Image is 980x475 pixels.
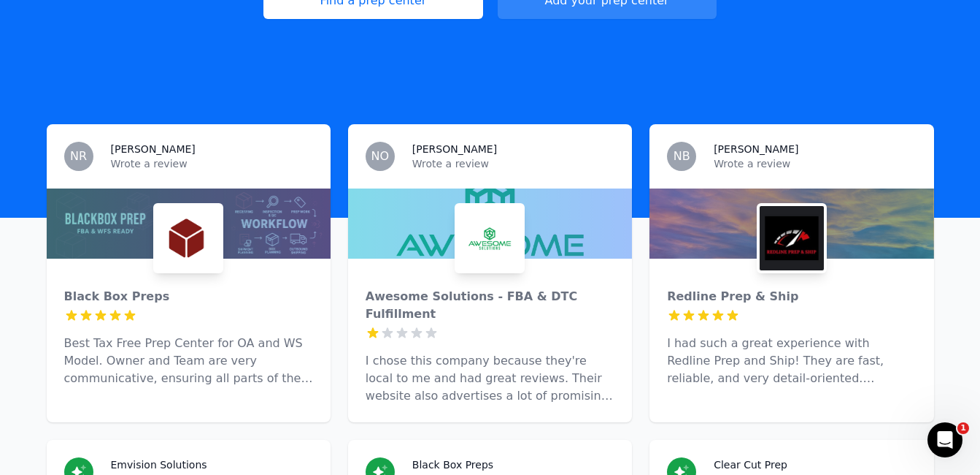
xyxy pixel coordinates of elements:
span: NO [371,151,390,162]
span: NB [674,151,690,162]
img: Awesome Solutions - FBA & DTC Fulfillment [458,206,522,270]
img: Redline Prep & Ship [760,206,824,270]
iframe: Intercom live chat [927,422,962,457]
span: 1 [957,422,969,434]
img: Black Box Preps [156,206,220,270]
a: NB[PERSON_NAME]Wrote a reviewRedline Prep & Ship Redline Prep & ShipI had such a great experience... [649,124,933,422]
h3: [PERSON_NAME] [412,142,497,156]
p: I chose this company because they're local to me and had great reviews. Their website also advert... [366,352,614,405]
h3: [PERSON_NAME] [714,142,798,156]
a: NO[PERSON_NAME]Wrote a reviewAwesome Solutions - FBA & DTC FulfillmentAwesome Solutions - FBA & D... [348,124,632,422]
div: Black Box Preps [64,288,313,305]
p: Wrote a review [111,156,313,171]
p: I had such a great experience with Redline Prep and Ship! They are fast, reliable, and very detai... [667,335,916,387]
h3: [PERSON_NAME] [111,142,196,156]
a: NR[PERSON_NAME]Wrote a reviewBlack Box PrepsBlack Box PrepsBest Tax Free Prep Center for OA and W... [47,124,331,422]
div: Redline Prep & Ship [667,288,916,305]
h3: Emvision Solutions [111,457,207,472]
span: NR [70,151,87,162]
p: Wrote a review [714,156,916,171]
h3: Black Box Preps [412,457,493,472]
h3: Clear Cut Prep [714,457,787,472]
p: Wrote a review [412,156,614,171]
p: Best Tax Free Prep Center for OA and WS Model. Owner and Team are very communicative, ensuring al... [64,335,313,387]
div: Awesome Solutions - FBA & DTC Fulfillment [366,288,614,323]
